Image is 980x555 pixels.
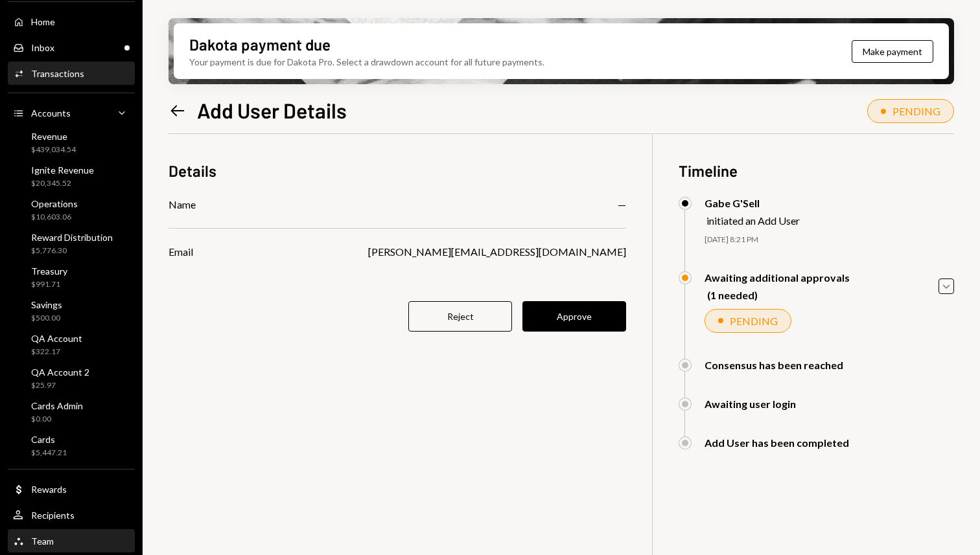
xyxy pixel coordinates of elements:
div: Home [31,16,55,27]
div: (1 needed) [707,289,850,301]
div: Reward Distribution [31,232,113,243]
h3: Timeline [679,160,954,181]
div: Revenue [31,131,76,142]
a: Accounts [8,101,135,124]
a: Home [8,10,135,33]
div: $20,345.52 [31,178,94,189]
a: Reward Distribution$5,776.30 [8,228,135,259]
a: Recipients [8,503,135,527]
div: $991.71 [31,279,67,290]
div: [DATE] 8:21 PM [705,234,954,245]
div: Transactions [31,68,84,79]
div: Cards Admin [31,400,83,411]
div: — [618,197,626,212]
a: Transactions [8,62,135,85]
div: $0.00 [31,414,83,425]
div: $10,603.06 [31,212,78,223]
div: initiated an Add User [706,214,800,227]
div: $500.00 [31,313,62,324]
a: Team [8,529,135,552]
a: Savings$500.00 [8,295,135,326]
div: Ignite Revenue [31,164,94,176]
div: PENDING [892,105,940,117]
div: QA Account [31,333,82,344]
div: Inbox [31,42,54,53]
button: Reject [408,301,512,332]
div: Team [31,536,54,547]
a: QA Account 2$25.97 [8,363,135,394]
a: Inbox [8,36,135,59]
a: QA Account$322.17 [8,329,135,360]
div: Treasury [31,266,67,277]
div: Gabe G'Sell [705,197,800,209]
a: Rewards [8,477,135,501]
div: Rewards [31,484,67,495]
div: Your payment is due for Dakota Pro. Select a drawdown account for all future payments. [189,55,544,69]
div: $322.17 [31,346,82,357]
a: Cards$5,447.21 [8,430,135,461]
div: $5,447.21 [31,447,67,459]
h3: Details [169,160,216,181]
a: Cards Admin$0.00 [8,396,135,427]
div: $5,776.30 [31,245,113,256]
a: Ignite Revenue$20,345.52 [8,161,135,192]
div: Awaiting user login [705,398,796,410]
div: Recipients [31,510,75,521]
div: Name [169,197,196,212]
div: Awaiting additional approvals [705,271,850,284]
a: Treasury$991.71 [8,262,135,293]
div: $25.97 [31,380,89,391]
div: Cards [31,434,67,445]
div: Dakota payment due [189,34,331,55]
div: Consensus has been reached [705,359,843,371]
div: QA Account 2 [31,367,89,378]
h1: Add User Details [197,97,347,123]
div: PENDING [730,315,778,327]
a: Revenue$439,034.54 [8,127,135,158]
button: Approve [522,301,626,332]
div: $439,034.54 [31,144,76,155]
div: [PERSON_NAME][EMAIL_ADDRESS][DOMAIN_NAME] [368,244,626,260]
div: Email [169,244,193,260]
div: Operations [31,198,78,209]
div: Savings [31,299,62,310]
div: Add User has been completed [705,436,849,449]
div: Accounts [31,108,71,119]
a: Operations$10,603.06 [8,194,135,225]
button: Make payment [852,40,933,63]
